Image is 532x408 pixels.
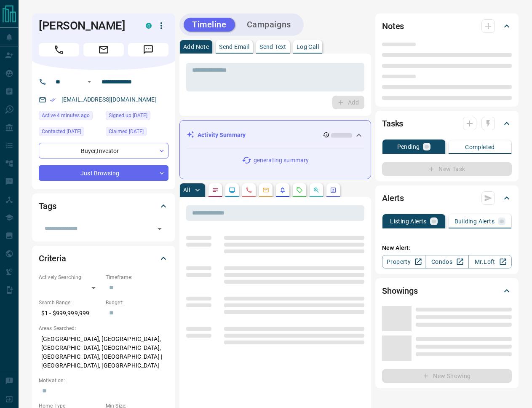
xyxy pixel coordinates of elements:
[39,274,102,281] p: Actively Searching:
[109,111,147,120] span: Signed up [DATE]
[183,44,209,50] p: Add Note
[465,144,495,150] p: Completed
[39,199,56,213] h2: Tags
[313,187,320,193] svg: Opportunities
[106,111,168,123] div: Sun Aug 06 2017
[198,131,246,140] p: Activity Summary
[84,77,94,87] button: Open
[154,223,166,235] button: Open
[229,187,235,193] svg: Lead Browsing Activity
[254,156,309,165] p: generating summary
[382,19,404,33] h2: Notes
[279,187,286,193] svg: Listing Alerts
[296,187,303,193] svg: Requests
[39,332,168,373] p: [GEOGRAPHIC_DATA], [GEOGRAPHIC_DATA], [GEOGRAPHIC_DATA], [GEOGRAPHIC_DATA], [GEOGRAPHIC_DATA], [G...
[183,187,190,193] p: All
[330,187,337,193] svg: Agent Actions
[39,377,168,384] p: Motivation:
[39,111,102,123] div: Thu Aug 14 2025
[106,127,168,139] div: Wed Feb 14 2024
[259,44,286,50] p: Send Text
[128,43,168,56] span: Message
[382,113,512,134] div: Tasks
[39,165,168,181] div: Just Browsing
[109,127,144,136] span: Claimed [DATE]
[238,18,299,32] button: Campaigns
[382,191,404,205] h2: Alerts
[382,255,425,268] a: Property
[382,281,512,301] div: Showings
[39,325,168,332] p: Areas Searched:
[246,187,252,193] svg: Calls
[187,127,364,143] div: Activity Summary
[39,252,66,265] h2: Criteria
[382,188,512,208] div: Alerts
[382,244,512,252] p: New Alert:
[262,187,269,193] svg: Emails
[83,43,124,56] span: Email
[212,187,219,193] svg: Notes
[61,96,157,103] a: [EMAIL_ADDRESS][DOMAIN_NAME]
[297,44,319,50] p: Log Call
[39,299,102,306] p: Search Range:
[39,143,168,158] div: Buyer , Investor
[382,117,403,130] h2: Tasks
[50,97,56,103] svg: Email Verified
[397,144,420,150] p: Pending
[39,43,79,56] span: Call
[219,44,249,50] p: Send Email
[42,127,81,136] span: Contacted [DATE]
[39,127,102,139] div: Wed Nov 23 2022
[39,306,102,320] p: $1 - $999,999,999
[454,218,495,224] p: Building Alerts
[382,284,418,298] h2: Showings
[382,16,512,36] div: Notes
[184,18,235,32] button: Timeline
[106,274,168,281] p: Timeframe:
[39,19,133,32] h1: [PERSON_NAME]
[468,255,512,268] a: Mr.Loft
[39,196,168,216] div: Tags
[106,299,168,306] p: Budget:
[425,255,468,268] a: Condos
[42,111,90,120] span: Active 4 minutes ago
[39,248,168,268] div: Criteria
[146,23,152,29] div: condos.ca
[390,218,427,224] p: Listing Alerts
